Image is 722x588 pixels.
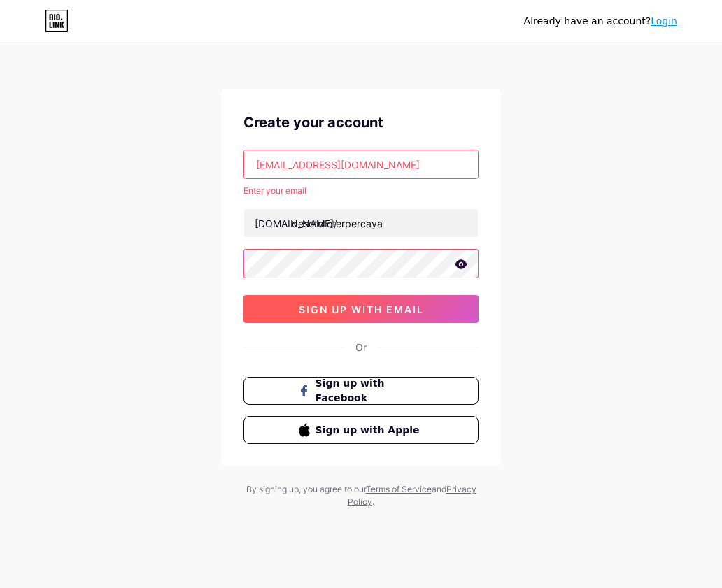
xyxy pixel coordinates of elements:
button: Sign up with Apple [243,416,479,444]
span: Sign up with Apple [316,423,424,438]
div: Create your account [243,112,479,133]
input: Email [244,150,478,178]
button: Sign up with Facebook [243,377,479,405]
input: username [244,209,478,237]
div: Already have an account? [524,14,677,29]
a: Login [651,15,677,27]
div: Enter your email [243,185,479,197]
div: By signing up, you agree to our and . [242,483,480,508]
span: Sign up with Facebook [316,376,424,406]
div: [DOMAIN_NAME]/ [255,216,337,231]
span: sign up with email [299,303,424,315]
div: Or [355,340,367,354]
button: sign up with email [243,295,479,323]
a: Terms of Service [366,484,432,494]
